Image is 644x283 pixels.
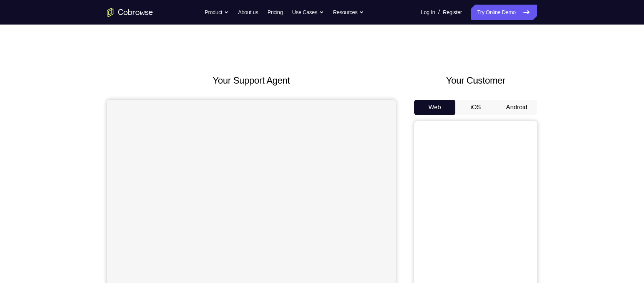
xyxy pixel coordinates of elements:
span: / [438,8,440,17]
h2: Your Support Agent [107,74,396,87]
a: About us [238,5,258,20]
a: Try Online Demo [471,5,537,20]
h2: Your Customer [414,74,537,87]
button: Resources [333,5,364,20]
a: Go to the home page [107,8,153,17]
button: Product [205,5,229,20]
a: Pricing [267,5,283,20]
button: Web [414,100,455,115]
a: Register [443,5,462,20]
button: iOS [455,100,496,115]
a: Log In [421,5,435,20]
button: Android [496,100,537,115]
button: Use Cases [292,5,324,20]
